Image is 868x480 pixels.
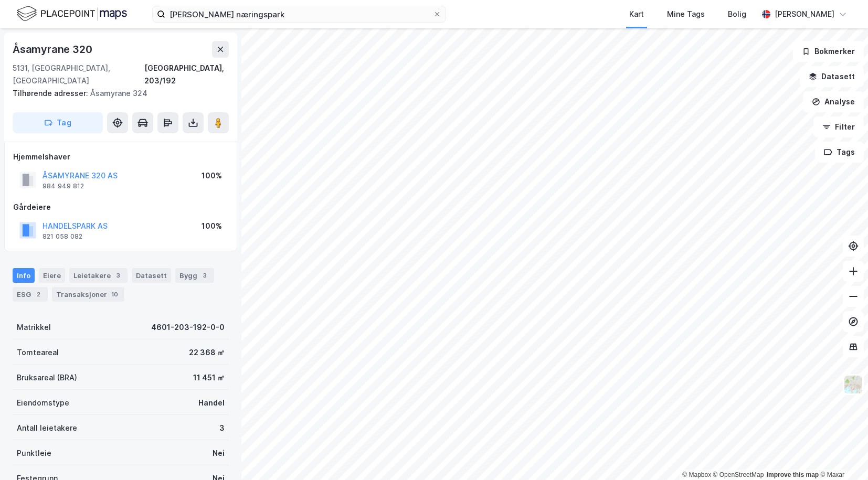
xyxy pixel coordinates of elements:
div: Handel [198,397,225,409]
a: Mapbox [682,471,711,478]
div: Åsamyrane 324 [13,87,220,100]
div: 3 [113,270,123,281]
div: 984 949 812 [43,182,84,190]
div: Åsamyrane 320 [13,41,94,58]
div: Eiere [39,268,65,283]
div: Punktleie [17,447,51,460]
div: 821 058 082 [43,232,82,241]
div: Tomteareal [17,346,59,359]
div: 22 368 ㎡ [189,346,225,359]
img: Z [843,375,863,394]
button: Bokmerker [793,41,864,62]
div: 5131, [GEOGRAPHIC_DATA], [GEOGRAPHIC_DATA] [13,62,144,87]
div: 2 [33,289,44,300]
a: Improve this map [767,471,819,478]
div: Transaksjoner [52,287,124,302]
input: Søk på adresse, matrikkel, gårdeiere, leietakere eller personer [165,6,433,22]
div: [GEOGRAPHIC_DATA], 203/192 [144,62,229,87]
div: Eiendomstype [17,397,69,409]
button: Tag [13,112,103,133]
div: Info [13,268,35,283]
a: OpenStreetMap [713,471,764,478]
div: Mine Tags [667,8,705,20]
button: Analyse [803,91,864,112]
div: Bolig [728,8,746,20]
div: 11 451 ㎡ [193,371,225,384]
button: Datasett [800,66,864,87]
div: Kart [629,8,644,20]
div: 100% [202,220,222,232]
div: 3 [199,270,210,281]
div: 3 [219,422,225,434]
div: Bruksareal (BRA) [17,371,77,384]
div: Antall leietakere [17,422,77,434]
div: [PERSON_NAME] [775,8,834,20]
div: Datasett [132,268,171,283]
iframe: Chat Widget [816,430,868,480]
button: Filter [813,116,864,137]
div: Bygg [175,268,214,283]
button: Tags [815,142,864,163]
div: Leietakere [69,268,128,283]
div: Nei [213,447,225,460]
span: Tilhørende adresser: [13,89,90,98]
img: logo.f888ab2527a4732fd821a326f86c7f29.svg [17,5,127,23]
div: 100% [202,169,222,182]
div: Gårdeiere [13,201,228,214]
div: Hjemmelshaver [13,151,228,163]
div: 10 [109,289,120,300]
div: ESG [13,287,48,302]
div: 4601-203-192-0-0 [151,321,225,334]
div: Matrikkel [17,321,51,334]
